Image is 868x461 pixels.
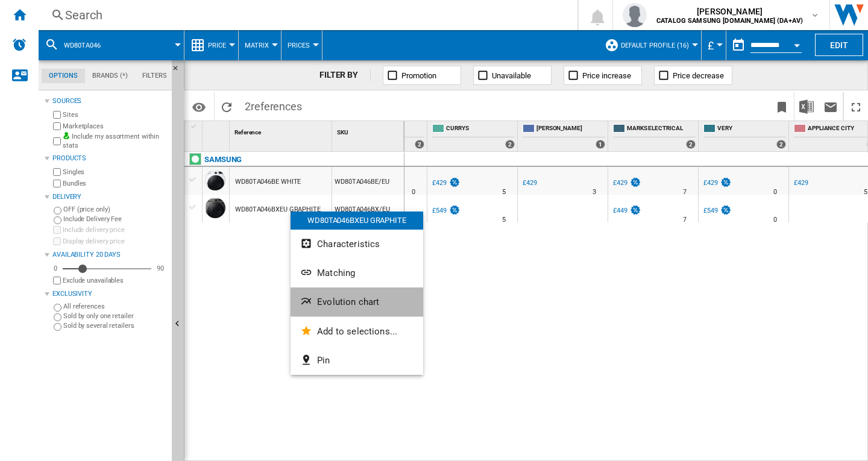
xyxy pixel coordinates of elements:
[291,346,423,375] button: Pin...
[291,230,423,259] button: Characteristics
[291,259,423,287] button: Matching
[317,355,330,366] span: Pin
[317,239,380,249] span: Characteristics
[291,287,423,316] button: Evolution chart
[317,268,355,278] span: Matching
[317,296,379,307] span: Evolution chart
[317,326,397,337] span: Add to selections...
[291,212,423,230] div: WD80TA046BXEU GRAPHITE
[291,317,423,346] button: Add to selections...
